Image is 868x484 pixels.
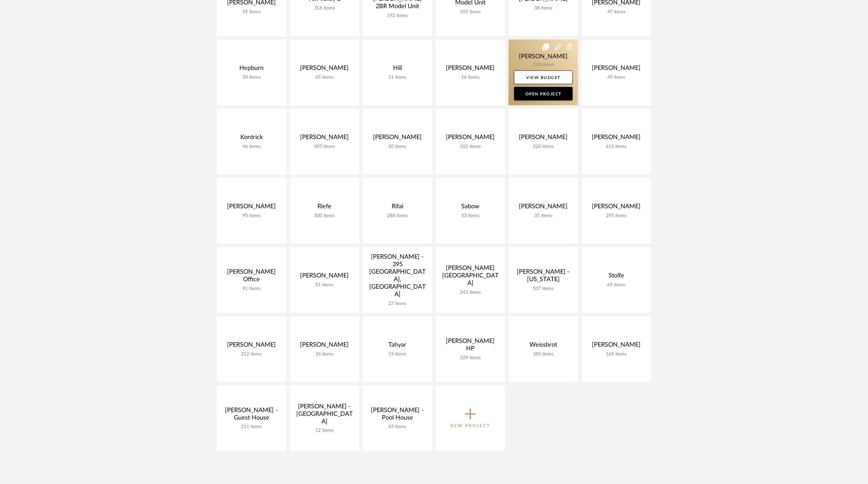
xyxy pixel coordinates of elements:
[295,203,354,213] div: Riefe
[441,134,500,144] div: [PERSON_NAME]
[368,253,427,301] div: [PERSON_NAME] - 395 [GEOGRAPHIC_DATA], [GEOGRAPHIC_DATA]
[295,428,354,434] div: 12 items
[587,9,646,15] div: 47 items
[514,134,573,144] div: [PERSON_NAME]
[222,351,281,357] div: 212 items
[368,351,427,357] div: 19 items
[514,71,573,84] a: View Budget
[587,203,646,213] div: [PERSON_NAME]
[222,407,281,424] div: [PERSON_NAME] - Guest House
[222,424,281,430] div: 211 items
[587,272,646,282] div: Stolfe
[436,385,505,451] button: New Project
[441,64,500,75] div: [PERSON_NAME]
[441,290,500,296] div: 243 items
[514,203,573,213] div: [PERSON_NAME]
[295,64,354,75] div: [PERSON_NAME]
[441,9,500,15] div: 192 items
[514,87,573,101] a: Open Project
[368,341,427,351] div: Tahyar
[295,403,354,428] div: [PERSON_NAME] - [GEOGRAPHIC_DATA]
[514,351,573,357] div: 385 items
[368,203,427,213] div: Rifai
[587,351,646,357] div: 165 items
[368,134,427,144] div: [PERSON_NAME]
[514,268,573,286] div: [PERSON_NAME] - [US_STATE]
[514,213,573,219] div: 31 items
[587,64,646,75] div: [PERSON_NAME]
[368,424,427,430] div: 83 items
[441,264,500,290] div: [PERSON_NAME][GEOGRAPHIC_DATA]
[514,341,573,351] div: Weissbrot
[514,286,573,292] div: 537 items
[587,134,646,144] div: [PERSON_NAME]
[514,144,573,150] div: 320 items
[368,407,427,424] div: [PERSON_NAME] - Pool House
[295,341,354,351] div: [PERSON_NAME]
[295,272,354,282] div: [PERSON_NAME]
[587,282,646,288] div: 65 items
[368,13,427,19] div: 192 items
[222,341,281,351] div: [PERSON_NAME]
[222,9,281,15] div: 55 items
[222,203,281,213] div: [PERSON_NAME]
[368,144,427,150] div: 20 items
[368,75,427,80] div: 11 items
[451,423,491,429] p: New Project
[587,144,646,150] div: 615 items
[368,213,427,219] div: 288 items
[295,213,354,219] div: 300 items
[222,75,281,80] div: 50 items
[222,213,281,219] div: 95 items
[222,134,281,144] div: Kontrick
[587,75,646,80] div: 49 items
[368,301,427,307] div: 27 items
[295,351,354,357] div: 36 items
[295,144,354,150] div: 407 items
[368,64,427,75] div: Hill
[222,64,281,75] div: Hepburn
[441,337,500,355] div: [PERSON_NAME] HP
[441,75,500,80] div: 16 items
[295,282,354,288] div: 51 items
[441,355,500,361] div: 329 items
[295,5,354,11] div: 316 items
[295,75,354,80] div: 65 items
[295,134,354,144] div: [PERSON_NAME]
[222,286,281,292] div: 91 items
[441,213,500,219] div: 53 items
[514,5,573,11] div: 38 items
[222,268,281,286] div: [PERSON_NAME] Office
[222,144,281,150] div: 46 items
[441,203,500,213] div: Sabow
[587,213,646,219] div: 295 items
[587,341,646,351] div: [PERSON_NAME]
[441,144,500,150] div: 102 items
